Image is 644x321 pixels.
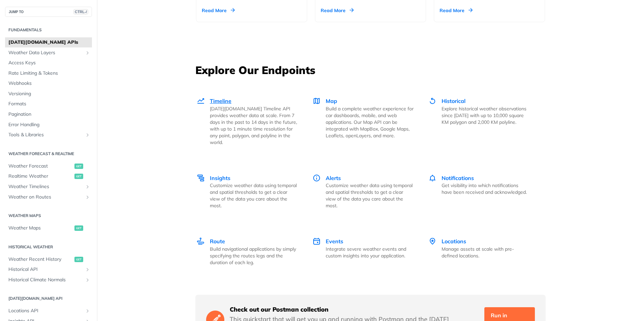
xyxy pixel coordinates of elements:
a: Map Map Build a complete weather experience for car dashboards, mobile, and web applications. Our... [305,83,421,160]
p: Integrate severe weather events and custom insights into your application. [326,246,414,259]
span: Formats [8,101,90,107]
span: Error Handling [8,121,90,128]
a: [DATE][DOMAIN_NAME] APIs [5,37,92,47]
a: Realtime Weatherget [5,171,92,181]
p: Manage assets at scale with pre-defined locations. [442,246,529,259]
span: Pagination [8,111,90,118]
a: Historical Historical Explore historical weather observations since [DATE] with up to 10,000 squa... [421,83,537,160]
a: Weather Recent Historyget [5,254,92,264]
span: Versioning [8,91,90,97]
a: Weather Forecastget [5,161,92,171]
a: Locations APIShow subpages for Locations API [5,306,92,316]
span: Locations [442,238,466,245]
span: Weather Recent History [8,256,73,263]
button: Show subpages for Weather Timelines [85,184,90,189]
h2: Weather Forecast & realtime [5,151,92,157]
div: Read More [321,7,354,14]
p: Build navigational applications by simply specifying the routes legs and the duration of each leg. [210,246,298,266]
span: Insights [210,175,230,181]
img: Events [313,237,321,245]
span: Map [326,98,337,104]
p: [DATE][DOMAIN_NAME] Timeline API provides weather data at scale. From 7 days in the past to 14 da... [210,105,298,146]
button: Show subpages for Historical Climate Normals [85,277,90,283]
span: Historical [442,98,465,104]
h2: [DATE][DOMAIN_NAME] API [5,295,92,301]
span: get [74,164,83,169]
a: Weather Data LayersShow subpages for Weather Data Layers [5,48,92,58]
button: JUMP TOCTRL-/ [5,7,92,17]
span: get [74,174,83,179]
button: Show subpages for Weather Data Layers [85,50,90,56]
p: Build a complete weather experience for car dashboards, mobile, and web applications. Our Map API... [326,105,414,139]
a: Locations Locations Manage assets at scale with pre-defined locations. [421,223,537,280]
a: Webhooks [5,78,92,88]
p: Explore historical weather observations since [DATE] with up to 10,000 square KM polygon and 2,00... [442,105,529,126]
a: Route Route Build navigational applications by simply specifying the routes legs and the duration... [196,223,305,280]
h2: Historical Weather [5,244,92,250]
span: Notifications [442,175,474,181]
a: Historical APIShow subpages for Historical API [5,264,92,275]
p: Customize weather data using temporal and spatial thresholds to get a clear view of the data you ... [210,182,298,209]
span: Weather Forecast [8,163,73,170]
span: Access Keys [8,60,90,66]
img: Map [313,97,321,105]
img: Route [197,237,205,245]
a: Historical Climate NormalsShow subpages for Historical Climate Normals [5,275,92,285]
p: Get visibility into which notifications have been received and acknowledged. [442,182,529,195]
span: Weather Maps [8,225,73,231]
span: Route [210,238,225,245]
a: Alerts Alerts Customize weather data using temporal and spatial thresholds to get a clear view of... [305,160,421,223]
a: Timeline Timeline [DATE][DOMAIN_NAME] Timeline API provides weather data at scale. From 7 days in... [196,83,305,160]
a: Formats [5,99,92,109]
span: Historical API [8,266,83,273]
a: Weather TimelinesShow subpages for Weather Timelines [5,182,92,192]
a: Versioning [5,89,92,99]
h2: Weather Maps [5,213,92,219]
a: Insights Insights Customize weather data using temporal and spatial thresholds to get a clear vie... [196,160,305,223]
a: Weather on RoutesShow subpages for Weather on Routes [5,192,92,202]
span: Weather on Routes [8,194,83,201]
img: Alerts [313,174,321,182]
span: CTRL-/ [73,9,88,14]
span: get [74,257,83,262]
a: Access Keys [5,58,92,68]
span: Rate Limiting & Tokens [8,70,90,77]
img: Historical [428,97,437,105]
button: Show subpages for Weather on Routes [85,194,90,200]
img: Timeline [197,97,205,105]
a: Rate Limiting & Tokens [5,68,92,78]
span: Alerts [326,175,341,181]
span: [DATE][DOMAIN_NAME] APIs [8,39,90,46]
span: get [74,225,83,231]
img: Insights [197,174,205,182]
img: Notifications [428,174,437,182]
img: Locations [428,237,437,245]
span: Weather Timelines [8,183,83,190]
span: Webhooks [8,80,90,87]
a: Error Handling [5,120,92,130]
div: Read More [440,7,473,14]
span: Historical Climate Normals [8,277,83,283]
button: Show subpages for Locations API [85,308,90,314]
span: Timeline [210,98,231,104]
a: Events Events Integrate severe weather events and custom insights into your application. [305,223,421,280]
a: Weather Mapsget [5,223,92,233]
span: Locations API [8,308,83,314]
h5: Check out our Postman collection [230,306,479,314]
span: Tools & Libraries [8,132,83,138]
button: Show subpages for Historical API [85,267,90,272]
button: Show subpages for Tools & Libraries [85,132,90,138]
h3: Explore Our Endpoints [195,63,546,77]
a: Pagination [5,109,92,119]
span: Events [326,238,343,245]
p: Customize weather data using temporal and spatial thresholds to get a clear view of the data you ... [326,182,414,209]
span: Realtime Weather [8,173,73,180]
div: Read More [202,7,235,14]
a: Tools & LibrariesShow subpages for Tools & Libraries [5,130,92,140]
a: Notifications Notifications Get visibility into which notifications have been received and acknow... [421,160,537,223]
h2: Fundamentals [5,27,92,33]
span: Weather Data Layers [8,49,83,56]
